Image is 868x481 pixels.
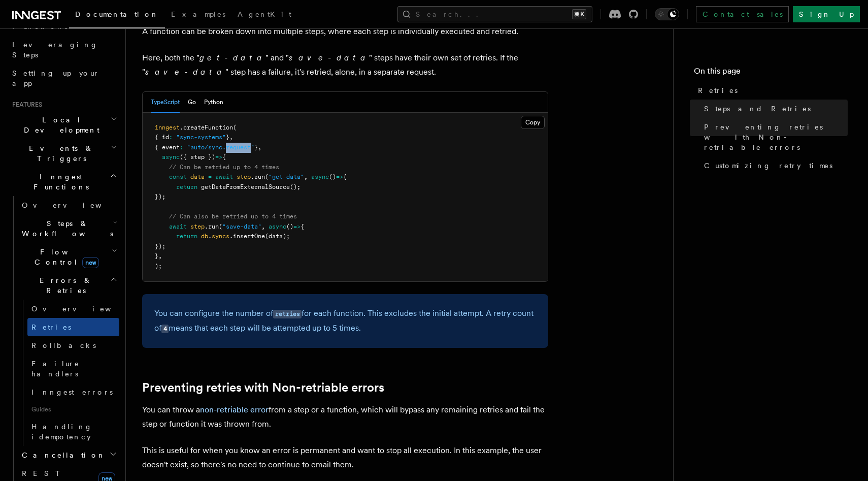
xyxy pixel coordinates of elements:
[265,233,290,240] span: (data);
[18,300,119,446] div: Errors & Retries
[289,53,369,62] em: save-data
[176,134,226,141] span: "sync-systems"
[12,41,98,59] span: Leveraging Steps
[169,223,187,230] span: await
[180,153,215,161] span: ({ step })
[343,173,347,180] span: {
[162,153,180,161] span: async
[233,124,237,131] span: (
[82,257,99,268] span: new
[226,134,229,141] span: }
[208,233,212,240] span: .
[180,144,183,151] span: :
[18,247,112,267] span: Flow Control
[231,3,297,27] a: AgentKit
[158,252,162,260] span: ,
[700,118,848,156] a: Preventing retries with Non-retriable errors
[8,36,119,64] a: Leveraging Steps
[704,161,832,171] span: Customizing retry times
[696,6,789,22] a: Contact sales
[169,164,279,171] span: // Can be retried up to 4 times
[161,325,169,333] code: 4
[18,196,119,214] a: Overview
[329,173,336,180] span: ()
[27,336,119,355] a: Rollbacks
[18,446,119,464] button: Cancellation
[201,233,208,240] span: db
[18,271,119,300] button: Errors & Retries
[273,310,302,318] code: retries
[75,10,159,18] span: Documentation
[27,300,119,318] a: Overview
[8,172,110,192] span: Inngest Functions
[293,223,301,230] span: =>
[31,360,80,378] span: Failure handlers
[176,233,197,240] span: return
[261,223,265,230] span: ,
[290,183,301,190] span: ();
[222,223,261,230] span: "save-data"
[265,173,269,180] span: (
[12,69,99,87] span: Setting up your app
[8,139,119,168] button: Events & Triggers
[704,104,811,114] span: Steps and Retries
[304,173,308,180] span: ,
[169,173,187,180] span: const
[229,233,265,240] span: .insertOne
[188,92,196,113] button: Go
[201,183,290,190] span: getDataFromExternalSource
[251,173,265,180] span: .run
[165,3,231,27] a: Examples
[155,144,180,151] span: { event
[187,144,254,151] span: "auto/sync.request"
[190,223,205,230] span: step
[301,223,304,230] span: {
[286,223,293,230] span: ()
[700,156,848,175] a: Customizing retry times
[27,418,119,446] a: Handling idempotency
[190,173,205,180] span: data
[655,8,679,20] button: Toggle dark mode
[27,383,119,401] a: Inngest errors
[311,173,329,180] span: async
[142,51,548,79] p: Here, both the " " and " " steps have their own set of retries. If the " " step has a failure, it...
[176,183,197,190] span: return
[215,173,233,180] span: await
[700,100,848,118] a: Steps and Retries
[169,134,173,141] span: :
[8,143,111,164] span: Events & Triggers
[229,134,233,141] span: ,
[69,3,165,28] a: Documentation
[273,308,302,318] a: retries
[698,85,738,95] span: Retries
[793,6,860,22] a: Sign Up
[31,305,136,313] span: Overview
[8,111,119,139] button: Local Development
[215,153,222,161] span: =>
[200,405,269,414] a: non-retriable error
[155,252,158,260] span: }
[204,92,223,113] button: Python
[219,223,222,230] span: (
[269,223,286,230] span: async
[694,81,848,100] a: Retries
[145,67,225,77] em: save-data
[199,53,265,62] em: get-data
[521,116,545,129] button: Copy
[154,306,536,336] p: You can configure the number of for each function. This excludes the initial attempt. A retry cou...
[18,214,119,243] button: Steps & Workflows
[31,341,96,349] span: Rollbacks
[31,388,113,396] span: Inngest errors
[269,173,304,180] span: "get-data"
[27,355,119,383] a: Failure handlers
[169,213,297,220] span: // Can also be retried up to 4 times
[22,201,126,209] span: Overview
[142,443,548,472] p: This is useful for when you know an error is permanent and want to stop all execution. In this ex...
[27,401,119,418] span: Guides
[572,9,586,19] kbd: ⌘K
[238,10,291,18] span: AgentKit
[18,275,110,296] span: Errors & Retries
[212,233,229,240] span: syncs
[258,144,261,151] span: ,
[142,24,548,39] p: A function can be broken down into multiple steps, where each step is individually executed and r...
